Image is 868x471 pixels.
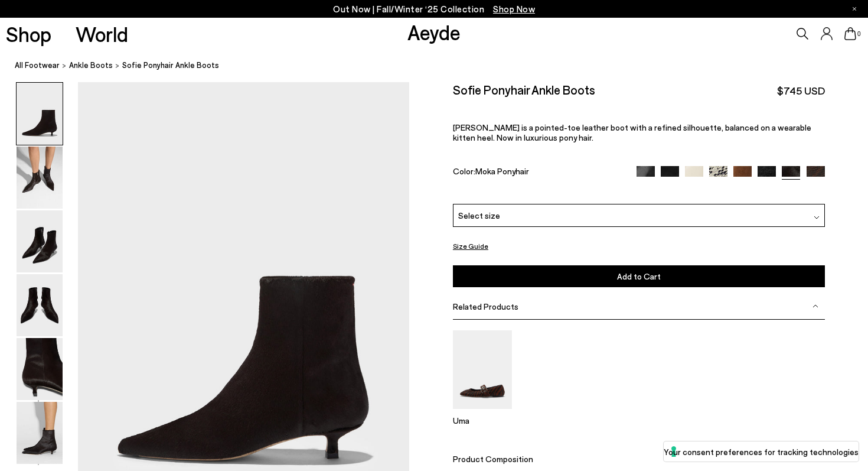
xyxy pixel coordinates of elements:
img: svg%3E [812,303,818,309]
button: Your consent preferences for tracking technologies [664,441,859,462]
p: Uma [453,415,512,425]
span: 0 [856,31,862,37]
nav: breadcrumb [15,50,868,82]
span: $745 USD [777,83,825,98]
a: Aeyde [407,20,461,44]
a: 0 [844,27,856,40]
img: Sofie Ponyhair Ankle Boots - Image 2 [17,147,63,209]
a: ankle boots [69,59,113,72]
a: Shop [6,24,51,44]
label: Your consent preferences for tracking technologies [664,446,859,458]
img: Sofie Ponyhair Ankle Boots - Image 4 [17,274,63,336]
a: World [76,24,128,44]
h2: Sofie Ponyhair Ankle Boots [453,82,595,97]
span: Add to Cart [617,271,661,281]
img: Sofie Ponyhair Ankle Boots - Image 1 [17,83,63,145]
span: ankle boots [69,60,113,70]
span: Sofie Ponyhair Ankle Boots [122,59,219,72]
span: Moka Ponyhair [475,166,529,176]
a: Uma Eyelet Ponyhair Mary-Janes Uma [453,401,512,425]
p: Out Now | Fall/Winter ‘25 Collection [333,2,535,17]
div: Color: [453,166,624,180]
span: Navigate to /collections/new-in [493,4,535,14]
span: [PERSON_NAME] is a pointed-toe leather boot with a refined silhouette, balanced on a wearable kit... [453,122,811,142]
span: Select size [458,209,500,222]
img: Uma Eyelet Ponyhair Mary-Janes [453,330,512,409]
button: Size Guide [453,239,488,254]
img: Sofie Ponyhair Ankle Boots - Image 6 [17,402,63,464]
button: Add to Cart [453,265,825,287]
span: Related Products [453,301,518,311]
img: Sofie Ponyhair Ankle Boots - Image 3 [17,210,63,272]
a: All Footwear [15,59,60,72]
span: Product Composition [453,454,533,464]
img: Sofie Ponyhair Ankle Boots - Image 5 [17,338,63,400]
img: svg%3E [814,215,820,220]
